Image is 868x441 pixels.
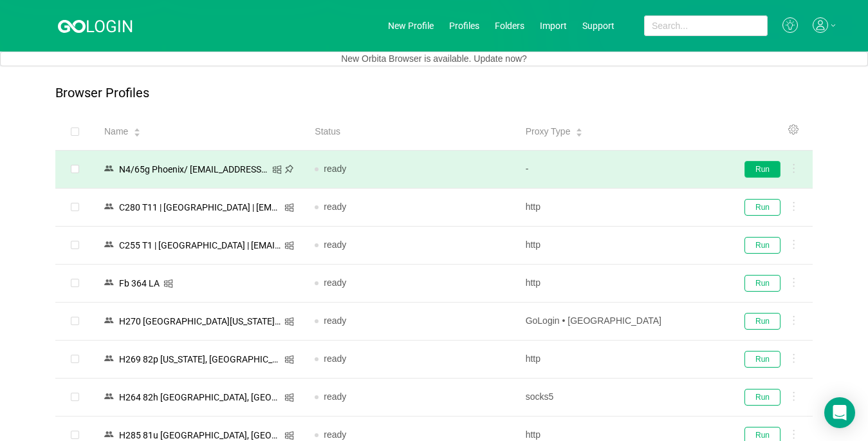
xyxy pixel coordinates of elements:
[324,277,346,288] span: ready
[284,164,294,174] i: icon: pushpin
[515,189,726,227] td: http
[284,431,294,440] i: icon: windows
[134,127,141,131] i: icon: caret-up
[324,353,346,364] span: ready
[115,389,284,406] div: Н264 82h [GEOGRAPHIC_DATA], [GEOGRAPHIC_DATA]/ [EMAIL_ADDRESS][DOMAIN_NAME]
[744,389,780,406] button: Run
[744,275,780,292] button: Run
[134,131,141,135] i: icon: caret-down
[324,164,346,174] span: ready
[495,21,524,31] a: Folders
[115,199,284,216] div: C280 T11 | [GEOGRAPHIC_DATA] | [EMAIL_ADDRESS][DOMAIN_NAME]
[515,303,726,341] td: GoLogin • [GEOGRAPHIC_DATA]
[284,355,294,364] i: icon: windows
[324,202,346,212] span: ready
[115,237,284,254] div: C255 T1 | [GEOGRAPHIC_DATA] | [EMAIL_ADDRESS][DOMAIN_NAME]
[315,125,340,138] span: Status
[526,125,571,138] span: Proxy Type
[388,21,434,31] a: New Profile
[284,317,294,326] i: icon: windows
[115,313,284,330] div: Н270 [GEOGRAPHIC_DATA][US_STATE]/ [EMAIL_ADDRESS][DOMAIN_NAME]
[115,351,284,368] div: Н269 82p [US_STATE], [GEOGRAPHIC_DATA]/ [EMAIL_ADDRESS][DOMAIN_NAME]
[284,393,294,402] i: icon: windows
[744,199,780,216] button: Run
[744,313,780,330] button: Run
[744,351,780,368] button: Run
[55,86,149,100] p: Browser Profiles
[540,21,567,31] a: Import
[104,125,128,138] span: Name
[744,237,780,254] button: Run
[515,265,726,303] td: http
[115,275,163,292] div: Fb 364 LA
[272,165,282,174] i: icon: windows
[515,151,726,189] td: -
[324,429,346,440] span: ready
[582,21,614,31] a: Support
[284,203,294,212] i: icon: windows
[824,397,855,428] div: Open Intercom Messenger
[324,239,346,250] span: ready
[576,127,583,131] i: icon: caret-up
[744,161,780,178] button: Run
[115,161,272,178] div: N4/65g Phoenix/ [EMAIL_ADDRESS][DOMAIN_NAME]
[515,227,726,265] td: http
[576,131,583,135] i: icon: caret-down
[324,315,346,326] span: ready
[133,126,141,135] div: Sort
[515,379,726,417] td: socks5
[515,341,726,379] td: http
[644,15,768,36] input: Search...
[163,279,173,288] i: icon: windows
[284,241,294,250] i: icon: windows
[575,126,583,135] div: Sort
[449,21,479,31] a: Profiles
[324,391,346,402] span: ready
